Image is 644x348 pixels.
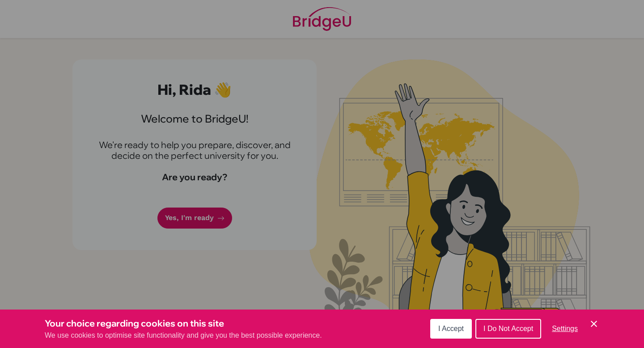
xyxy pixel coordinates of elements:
button: Settings [545,320,585,338]
h3: Your choice regarding cookies on this site [45,317,322,330]
span: I Accept [438,325,464,332]
button: I Accept [430,319,472,339]
span: Settings [552,325,578,332]
p: We use cookies to optimise site functionality and give you the best possible experience. [45,330,322,341]
button: Save and close [589,318,599,329]
button: I Do Not Accept [475,319,541,339]
span: I Do Not Accept [483,325,533,332]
